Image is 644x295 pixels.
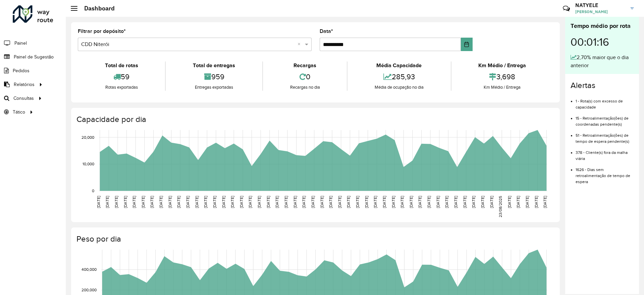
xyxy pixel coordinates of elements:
text: 200,000 [82,288,97,292]
text: [DATE] [105,196,109,208]
div: 00:01:16 [571,31,634,53]
h2: Dashboard [77,5,115,12]
text: [DATE] [221,196,226,208]
text: [DATE] [364,196,369,208]
text: [DATE] [114,196,118,208]
text: [DATE] [239,196,244,208]
text: [DATE] [185,196,190,208]
text: [DATE] [195,196,199,208]
label: Data [320,27,333,35]
text: [DATE] [168,196,172,208]
li: 1626 - Dias sem retroalimentação de tempo de espera [576,162,634,185]
span: Painel de Sugestão [14,53,54,60]
text: [DATE] [176,196,181,208]
text: [DATE] [516,196,520,208]
text: 400,000 [82,267,97,272]
text: [DATE] [471,196,476,208]
div: Km Médio / Entrega [453,61,551,70]
text: [DATE] [311,196,315,208]
span: Painel [14,40,27,47]
text: [DATE] [337,196,342,208]
text: [DATE] [409,196,413,208]
div: 2,70% maior que o dia anterior [571,53,634,70]
text: [DATE] [159,196,163,208]
text: 23/08/2025 [498,196,502,217]
text: [DATE] [534,196,538,208]
text: [DATE] [266,196,270,208]
li: 51 - Retroalimentação(ões) de tempo de espera pendente(s) [576,127,634,144]
text: 0 [92,188,94,193]
text: [DATE] [346,196,351,208]
text: [DATE] [248,196,252,208]
div: Rotas exportadas [79,84,163,91]
div: 959 [167,70,260,84]
text: [DATE] [400,196,404,208]
h4: Capacidade por dia [76,115,553,124]
div: Total de rotas [79,61,163,70]
div: Entregas exportadas [167,84,260,91]
div: 285,93 [349,70,449,84]
button: Choose Date [461,38,473,51]
div: Média de ocupação no dia [349,84,449,91]
text: [DATE] [302,196,306,208]
text: [DATE] [355,196,360,208]
div: 3,698 [453,70,551,84]
text: [DATE] [489,196,494,208]
h3: NATYELE [575,2,626,8]
div: Recargas [265,61,345,70]
text: [DATE] [132,196,136,208]
span: Pedidos [13,67,30,74]
text: [DATE] [257,196,261,208]
text: [DATE] [230,196,234,208]
text: [DATE] [141,196,145,208]
h4: Alertas [571,81,634,90]
div: Total de entregas [167,61,260,70]
text: [DATE] [418,196,422,208]
text: [DATE] [203,196,208,208]
text: [DATE] [284,196,288,208]
li: 1 - Rota(s) com excesso de capacidade [576,93,634,110]
text: [DATE] [507,196,512,208]
span: Relatórios [14,81,35,88]
text: [DATE] [463,196,467,208]
text: [DATE] [453,196,458,208]
div: Tempo médio por rota [571,22,634,31]
text: [DATE] [96,196,101,208]
div: Km Médio / Entrega [453,84,551,91]
text: 20,000 [82,135,94,139]
text: [DATE] [373,196,377,208]
text: [DATE] [382,196,386,208]
label: Filtrar por depósito [78,27,126,35]
text: [DATE] [525,196,529,208]
span: Consultas [13,95,34,102]
li: 378 - Cliente(s) fora da malha viária [576,144,634,162]
text: [DATE] [328,196,333,208]
div: Recargas no dia [265,84,345,91]
li: 15 - Retroalimentação(ões) de coordenadas pendente(s) [576,110,634,127]
text: [DATE] [543,196,547,208]
text: [DATE] [293,196,297,208]
h4: Peso por dia [76,234,553,244]
div: 59 [79,70,163,84]
text: [DATE] [123,196,127,208]
a: Contato Rápido [559,1,574,16]
text: [DATE] [391,196,395,208]
text: [DATE] [275,196,279,208]
text: [DATE] [320,196,324,208]
text: [DATE] [212,196,217,208]
span: Tático [13,109,25,116]
text: [DATE] [427,196,431,208]
text: [DATE] [480,196,485,208]
div: 0 [265,70,345,84]
span: Clear all [298,40,303,48]
text: [DATE] [150,196,154,208]
text: 10,000 [83,162,94,166]
text: [DATE] [436,196,440,208]
text: [DATE] [444,196,449,208]
div: Média Capacidade [349,61,449,70]
span: [PERSON_NAME] [575,9,626,15]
